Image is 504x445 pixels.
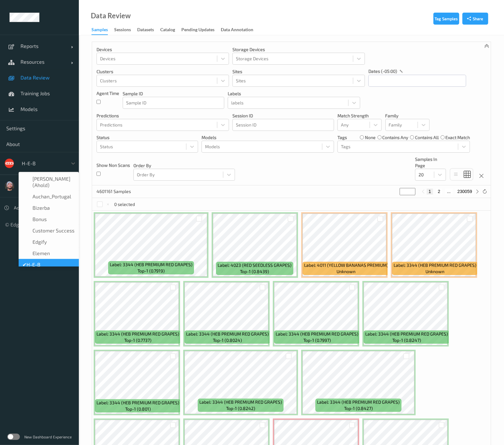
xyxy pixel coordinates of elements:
[221,26,253,34] div: Data Annotation
[181,26,214,34] div: Pending Updates
[160,26,175,34] div: Catalog
[91,13,131,19] div: Data Review
[213,337,242,343] span: top-1 (0.8024)
[97,68,229,75] p: Clusters
[228,91,360,97] p: labels
[91,26,114,35] a: Samples
[232,46,365,53] p: Storage Devices
[427,189,433,194] button: 1
[110,261,192,268] span: Label: 3344 (HEB PREMIUM RED GRAPES)
[226,405,255,412] span: top-1 (0.8242)
[181,26,221,34] a: Pending Updates
[114,26,137,34] a: Sessions
[97,331,179,337] span: Label: 3344 (HEB PREMIUM RED GRAPES)
[368,68,397,74] p: dates (-05:00)
[232,68,365,75] p: Sites
[392,337,421,343] span: top-1 (0.8247)
[344,405,373,412] span: top-1 (0.8427)
[133,162,235,169] p: Order By
[114,201,135,208] p: 0 selected
[462,13,488,25] button: Share
[138,268,165,274] span: top-1 (0.7919)
[337,268,355,275] span: unknown
[97,134,198,141] p: Status
[455,189,474,194] button: 230059
[97,188,144,195] p: 4601161 Samples
[337,113,382,119] p: Match Strength
[137,26,160,34] a: Datasets
[240,268,269,275] span: top-1 (0.8439)
[383,134,408,141] label: contains any
[199,399,282,405] span: Label: 3344 (HEB PREMIUM RED GRAPES)
[317,399,400,405] span: Label: 3344 (HEB PREMIUM RED GRAPES)
[160,26,181,34] a: Catalog
[415,134,439,141] label: contains all
[123,91,224,97] p: Sample ID
[124,337,151,343] span: top-1 (0.7737)
[436,189,442,194] button: 2
[365,331,448,337] span: Label: 3344 (HEB PREMIUM RED GRAPES)
[303,337,331,343] span: top-1 (0.7997)
[97,113,229,119] p: Predictions
[221,26,260,34] a: Data Annotation
[365,134,376,141] label: none
[337,134,347,141] p: Tags
[97,90,119,97] p: Agent Time
[97,46,229,53] p: Devices
[186,331,269,337] span: Label: 3344 (HEB PREMIUM RED GRAPES)
[202,134,334,141] p: Models
[137,26,154,34] div: Datasets
[415,156,446,169] p: Samples In Page
[425,268,444,275] span: unknown
[445,134,470,141] label: exact match
[97,400,179,406] span: Label: 3344 (HEB PREMIUM RED GRAPES)
[304,262,388,268] span: Label: 4011 (YELLOW BANANAS PREMIUM)
[91,26,108,35] div: Samples
[232,113,334,119] p: Session ID
[433,13,459,25] button: Tag Samples
[445,189,453,194] button: ...
[97,162,130,168] p: Show Non Scans
[276,331,358,337] span: Label: 3344 (HEB PREMIUM RED GRAPES)
[125,406,151,412] span: top-1 (0.801)
[114,26,131,34] div: Sessions
[385,113,430,119] p: Family
[218,262,292,268] span: Label: 4023 (RED SEEDLESS GRAPES)
[394,262,476,268] span: Label: 3344 (HEB PREMIUM RED GRAPES)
